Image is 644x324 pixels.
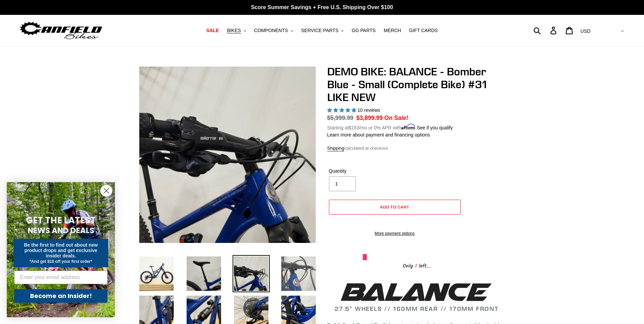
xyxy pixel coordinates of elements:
[203,26,222,35] a: SALE
[329,168,393,175] label: Quantity
[24,242,98,258] span: Be the first to find out about new product drops and get exclusive insider deals.
[19,20,103,41] img: Canfield Bikes
[29,259,92,264] span: *And get $10 off your first order*
[409,28,438,33] span: GIFT CARDS
[206,28,219,33] span: SALE
[28,225,94,236] span: NEWS AND DEALS
[327,146,344,151] a: Shipping
[348,26,379,35] a: GG PARTS
[14,289,108,303] button: Become an Insider!
[406,26,441,35] a: GIFT CARDS
[363,260,471,271] div: Only left...
[352,28,376,33] span: GG PARTS
[417,125,453,130] a: See if you qualify - Learn more about Affirm Financing (opens in modal)
[327,65,506,104] h1: DEMO BIKE: BALANCE - Bomber Blue - Small (Complete Bike) #31 LIKE NEW
[26,214,96,226] span: GET THE LATEST
[280,255,317,292] img: Load image into Gallery viewer, DEMO BIKE: BALANCE - Bomber Blue - Small (Complete Bike) #31 LIKE...
[329,200,461,215] button: Add to cart
[384,114,408,122] span: On Sale!
[223,26,249,35] button: BIKES
[349,125,359,130] span: $163
[327,132,430,138] a: Learn more about payment and financing options
[100,185,112,197] button: Close dialog
[384,28,401,33] span: MERCH
[327,107,358,113] span: 5.00 stars
[327,123,453,131] p: Starting at /mo or 0% APR with .
[329,230,461,236] a: More payment options
[14,271,108,284] input: Enter your email address
[327,115,354,121] s: $5,999.99
[185,255,222,292] img: Load image into Gallery viewer, DEMO BIKE: BALANCE - Bomber Blue - Small (Complete Bike) #31 LIKE...
[380,204,409,209] span: Add to cart
[357,107,380,113] span: 10 reviews
[380,26,404,35] a: MERCH
[227,28,241,33] span: BIKES
[327,281,506,312] h2: 27.5" WHEELS // 169MM REAR // 170MM FRONT
[401,124,415,130] span: Affirm
[356,115,383,121] span: $3,899.99
[298,26,347,35] button: SERVICE PARTS
[327,145,506,152] div: calculated at checkout.
[233,255,270,292] img: Load image into Gallery viewer, DEMO BIKE: BALANCE - Bomber Blue - Small (Complete Bike) #31 LIKE...
[251,26,296,35] button: COMPONENTS
[254,28,288,33] span: COMPONENTS
[537,23,554,38] input: Search
[301,28,338,33] span: SERVICE PARTS
[413,262,419,270] span: 1
[138,255,175,292] img: Load image into Gallery viewer, DEMO BIKE: BALANCE - Bomber Blue - Small (Complete Bike) #31 LIKE...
